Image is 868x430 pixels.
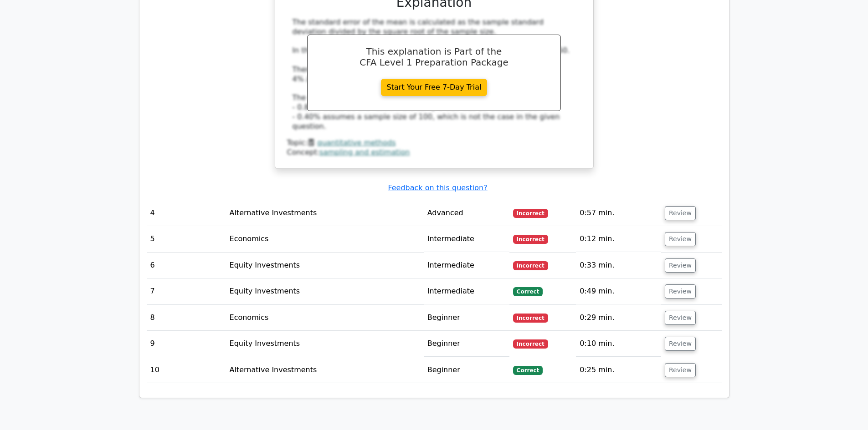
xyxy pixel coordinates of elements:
[147,226,226,252] td: 5
[665,232,696,246] button: Review
[226,305,424,331] td: Economics
[513,235,548,244] span: Incorrect
[381,79,488,96] a: Start Your Free 7-Day Trial
[576,226,661,252] td: 0:12 min.
[424,305,509,331] td: Beginner
[424,253,509,278] td: Intermediate
[424,331,509,357] td: Beginner
[576,305,661,331] td: 0:29 min.
[576,253,661,278] td: 0:33 min.
[388,183,487,192] a: Feedback on this question?
[665,284,696,298] button: Review
[576,200,661,226] td: 0:57 min.
[665,258,696,273] button: Review
[317,138,395,147] a: quantitative methods
[576,278,661,304] td: 0:49 min.
[226,253,424,278] td: Equity Investments
[147,200,226,226] td: 4
[226,200,424,226] td: Alternative Investments
[226,226,424,252] td: Economics
[424,226,509,252] td: Intermediate
[147,331,226,357] td: 9
[513,339,548,349] span: Incorrect
[226,278,424,304] td: Equity Investments
[287,138,581,148] div: Topic:
[147,278,226,304] td: 7
[287,148,581,157] div: Concept:
[147,305,226,331] td: 8
[424,278,509,304] td: Intermediate
[576,357,661,383] td: 0:25 min.
[513,209,548,218] span: Incorrect
[665,337,696,351] button: Review
[513,261,548,270] span: Incorrect
[665,311,696,325] button: Review
[576,331,661,357] td: 0:10 min.
[226,331,424,357] td: Equity Investments
[513,287,543,296] span: Correct
[513,314,548,323] span: Incorrect
[513,366,543,375] span: Correct
[293,18,576,132] div: The standard error of the mean is calculated as the sample standard deviation divided by the squa...
[226,357,424,383] td: Alternative Investments
[424,200,509,226] td: Advanced
[147,253,226,278] td: 6
[665,363,696,377] button: Review
[424,357,509,383] td: Beginner
[319,148,410,157] a: sampling and estimation
[665,206,696,220] button: Review
[147,357,226,383] td: 10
